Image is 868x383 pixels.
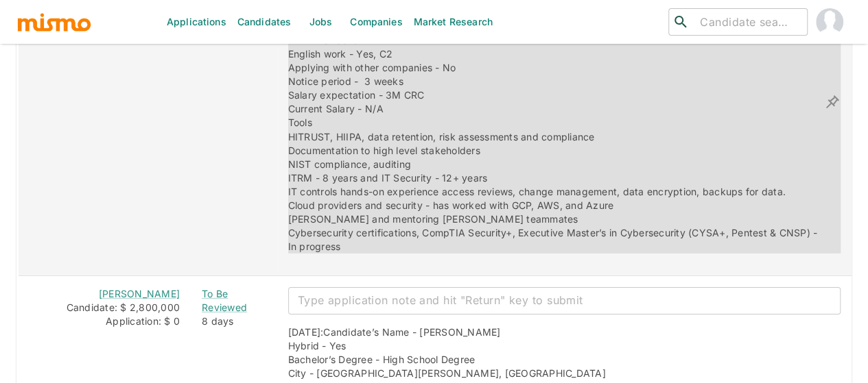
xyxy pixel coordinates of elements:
[16,12,92,32] img: logo
[202,314,266,328] div: 8 days
[694,12,801,32] input: Candidate search
[99,288,180,299] a: [PERSON_NAME]
[30,301,180,314] div: Candidate: $ 2,800,000
[30,314,180,328] div: Application: $ 0
[202,287,266,314] a: To Be Reviewed
[816,8,843,36] img: Maia Reyes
